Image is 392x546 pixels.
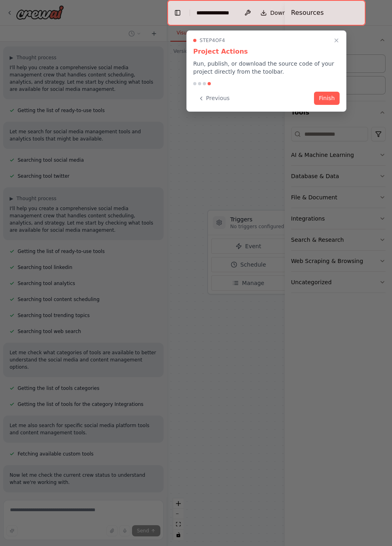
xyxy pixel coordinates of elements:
p: Run, publish, or download the source code of your project directly from the toolbar. [193,60,340,76]
button: Hide left sidebar [172,7,183,18]
button: Previous [193,92,234,105]
span: Step 4 of 4 [200,37,225,44]
button: Finish [314,92,340,105]
h3: Project Actions [193,47,340,56]
button: Close walkthrough [332,36,341,45]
